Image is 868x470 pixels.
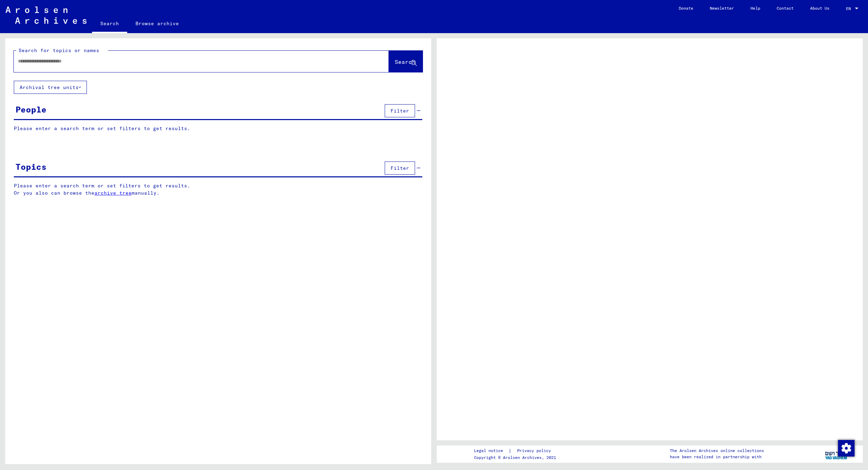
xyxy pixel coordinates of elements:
span: Filter [391,165,409,171]
div: People [16,103,47,116]
img: Arolsen_neg.svg [6,7,87,24]
div: | [474,447,559,454]
img: Change consent [838,440,855,457]
span: EN [846,6,854,11]
div: Topics [16,160,47,173]
a: Search [92,15,127,33]
p: have been realized in partnership with [670,454,764,460]
p: The Arolsen Archives online collections [670,448,764,454]
p: Please enter a search term or set filters to get results. Or you also can browse the manually. [14,182,423,197]
span: Search [395,58,415,65]
div: Change consent [838,440,854,456]
a: Privacy policy [512,447,559,454]
a: archive tree [94,190,132,196]
img: yv_logo.png [824,445,849,462]
a: Legal notice [474,447,508,454]
span: Filter [391,108,409,114]
button: Filter [385,104,415,117]
button: Filter [385,161,415,175]
mat-label: Search for topics or names [19,47,99,53]
a: Browse archive [127,15,187,32]
button: Archival tree units [14,81,87,94]
p: Copyright © Arolsen Archives, 2021 [474,454,559,461]
p: Please enter a search term or set filters to get results. [14,125,422,132]
button: Search [389,51,423,72]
